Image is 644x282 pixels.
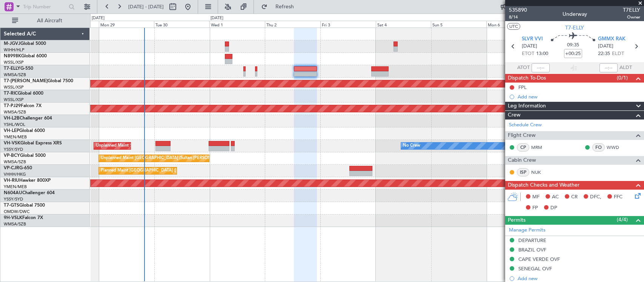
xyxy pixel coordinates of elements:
span: ELDT [612,50,624,58]
span: ATOT [517,64,530,72]
span: DP [550,204,557,212]
span: VP-BCY [4,153,20,158]
span: VH-LEP [4,129,19,133]
span: T7-ELLY [565,24,584,32]
div: SENEGAL OVF [518,265,552,272]
div: Mon 6 [486,21,542,28]
a: WMSA/SZB [4,221,26,227]
span: Refresh [269,4,301,9]
input: Trip Number [23,1,66,12]
div: ISP [517,168,529,176]
span: Permits [508,216,526,225]
a: WSSL/XSP [4,97,24,103]
span: M-JGVJ [4,41,20,46]
div: [DATE] [211,15,223,21]
a: VH-RIUHawker 800XP [4,178,51,183]
span: Dispatch Checks and Weather [508,181,579,190]
div: Add new [518,275,640,282]
a: VH-LEPGlobal 6000 [4,129,45,133]
span: 13:00 [536,50,548,58]
div: No Crew [403,140,420,152]
span: T7-[PERSON_NAME] [4,79,48,83]
span: N8998K [4,54,21,58]
a: YMEN/MEB [4,184,27,190]
span: 9H-VSLK [4,216,22,220]
span: Owner [623,14,640,20]
a: VHHH/HKG [4,172,26,177]
div: DEPARTURE [518,237,546,244]
div: BRAZIL OVF [518,247,546,253]
a: T7-GTSGlobal 7500 [4,203,45,208]
div: FPL [518,84,527,90]
a: T7-RICGlobal 6000 [4,91,43,96]
div: Mon 29 [99,21,154,28]
span: FP [532,204,538,212]
span: (4/4) [617,216,628,224]
span: MF [532,193,539,201]
span: (0/1) [617,74,628,82]
a: WSSL/XSP [4,60,24,65]
a: NUK [531,169,548,176]
a: WWD [607,144,624,151]
span: FFC [614,193,622,201]
span: Cabin Crew [508,156,536,165]
div: Sun 5 [431,21,486,28]
span: T7ELLY [623,6,640,14]
span: VH-RIU [4,178,19,183]
button: UTC [507,23,520,30]
span: All Aircraft [20,18,80,23]
span: VH-L2B [4,116,20,121]
button: All Aircraft [8,15,82,27]
span: Flight Crew [508,131,536,140]
div: Underway [563,10,587,18]
input: --:-- [532,63,550,72]
a: WMSA/SZB [4,109,26,115]
div: Unplanned Maint Sydney ([PERSON_NAME] Intl) [96,140,189,152]
span: T7-RIC [4,91,18,96]
a: YMEN/MEB [4,134,27,140]
a: WMSA/SZB [4,72,26,78]
a: T7-PJ29Falcon 7X [4,104,41,108]
a: YSSY/SYD [4,147,23,152]
div: Add new [518,93,640,100]
span: 09:35 [567,41,579,49]
span: 535890 [509,6,527,14]
a: YSHL/WOL [4,122,25,127]
a: 9H-VSLKFalcon 7X [4,216,43,220]
span: VH-VSK [4,141,20,146]
span: AC [552,193,559,201]
span: ALDT [619,64,632,72]
span: CR [571,193,578,201]
span: SLVR VVI [522,35,543,43]
a: Manage Permits [509,227,546,234]
a: M-JGVJGlobal 5000 [4,41,46,46]
span: [DATE] [522,43,537,50]
a: VP-BCYGlobal 5000 [4,153,46,158]
div: Planned Maint [GEOGRAPHIC_DATA] ([GEOGRAPHIC_DATA] Intl) [101,165,227,176]
a: T7-ELLYG-550 [4,66,33,71]
a: N8998KGlobal 6000 [4,54,47,58]
span: ETOT [522,50,534,58]
div: CAPE VERDE OVF [518,256,560,262]
span: Leg Information [508,102,546,110]
div: Fri 3 [320,21,376,28]
span: T7-PJ29 [4,104,21,108]
div: CP [517,143,529,152]
a: WIHH/HLP [4,47,25,53]
div: Sat 4 [376,21,431,28]
a: WSSL/XSP [4,84,24,90]
div: Wed 1 [209,21,265,28]
div: [DATE] [92,15,105,21]
div: FO [592,143,605,152]
span: DFC, [590,193,601,201]
a: VH-VSKGlobal Express XRS [4,141,62,146]
span: [DATE] [598,43,613,50]
a: OMDW/DWC [4,209,30,215]
div: Unplanned Maint [GEOGRAPHIC_DATA] (Sultan [PERSON_NAME] [PERSON_NAME] - Subang) [101,153,282,164]
span: 22:35 [598,50,610,58]
a: YSSY/SYD [4,196,23,202]
a: VP-CJRG-650 [4,166,32,170]
span: [DATE] - [DATE] [128,3,164,10]
div: Tue 30 [154,21,209,28]
span: GMMX RAK [598,35,626,43]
